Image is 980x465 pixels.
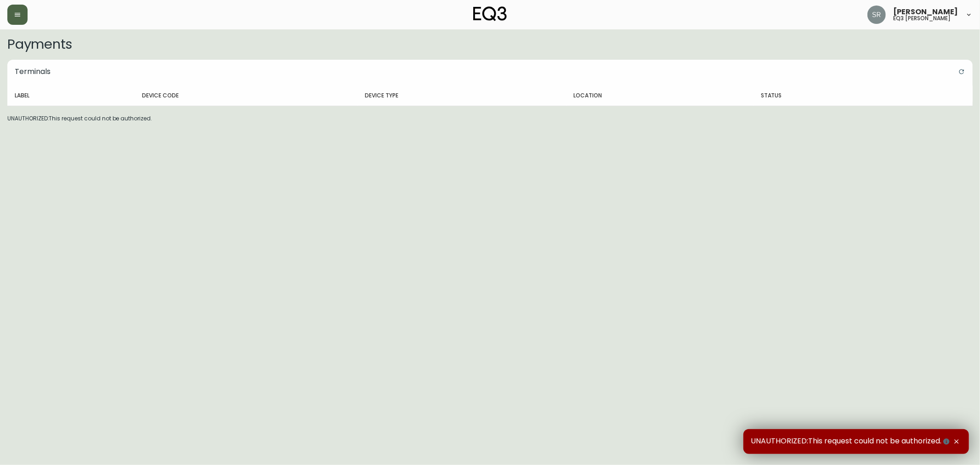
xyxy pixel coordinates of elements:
th: Label [7,85,135,106]
th: Device Code [135,85,357,106]
img: ecb3b61e70eec56d095a0ebe26764225 [867,6,886,24]
div: UNAUTHORIZED:This request could not be authorized. [2,54,978,128]
span: UNAUTHORIZED:This request could not be authorized. [751,437,952,447]
span: [PERSON_NAME] [893,8,958,16]
h5: Terminals [7,60,58,84]
th: Location [566,85,753,106]
th: Device Type [357,85,566,106]
h2: Payments [7,37,973,51]
table: devices table [7,85,973,106]
h5: eq3 [PERSON_NAME] [893,16,951,21]
img: logo [473,6,507,21]
th: Status [753,85,909,106]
